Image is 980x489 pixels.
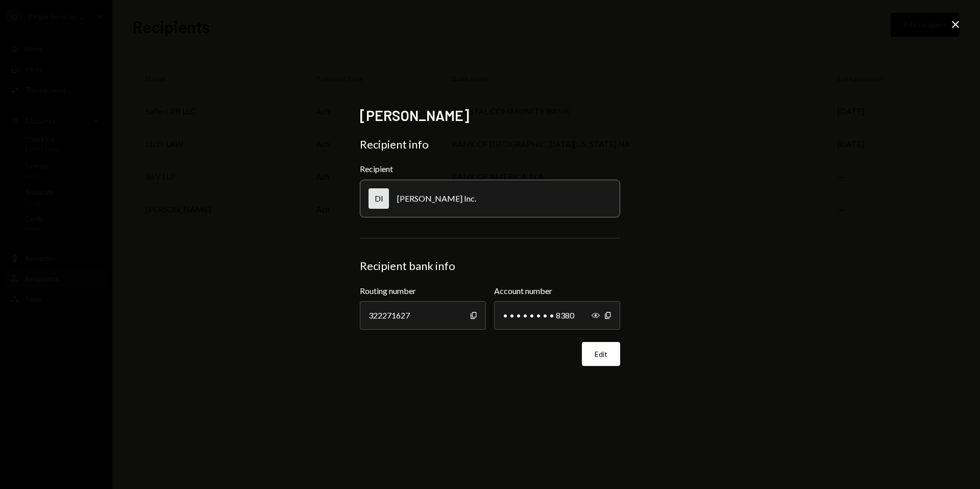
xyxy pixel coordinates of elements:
h2: [PERSON_NAME] [360,106,620,126]
div: 322271627 [360,301,486,330]
div: Recipient [360,164,620,174]
label: Routing number [360,285,486,297]
div: DI [369,188,389,209]
div: • • • • • • • • 8380 [494,301,620,330]
div: Recipient bank info [360,259,620,273]
label: Account number [494,285,620,297]
div: [PERSON_NAME] Inc. [397,193,476,203]
div: Recipient info [360,137,620,152]
button: Edit [582,342,620,366]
